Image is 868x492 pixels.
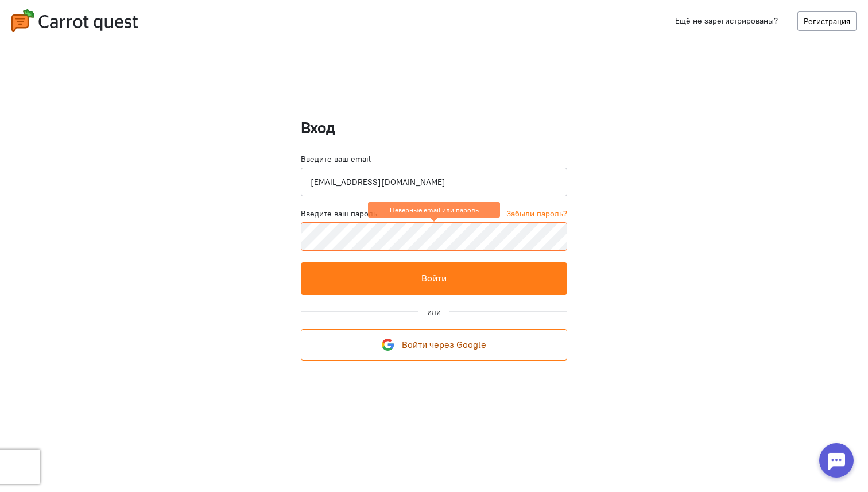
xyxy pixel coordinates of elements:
[382,339,394,351] img: google-logo.svg
[797,11,857,31] a: Регистрация
[402,339,486,350] span: Войти через Google
[301,117,335,138] strong: Вход
[301,208,377,219] label: Введите ваш пароль
[11,9,138,32] img: carrot-quest-logo.svg
[301,262,567,294] button: Войти
[506,208,567,219] a: Забыли пароль?
[368,202,500,218] ng-message: Неверные email или пароль
[427,306,441,317] div: или
[675,16,778,26] span: Ещё не зарегистрированы?
[301,153,371,165] label: Введите ваш email
[301,168,567,196] input: Электронная почта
